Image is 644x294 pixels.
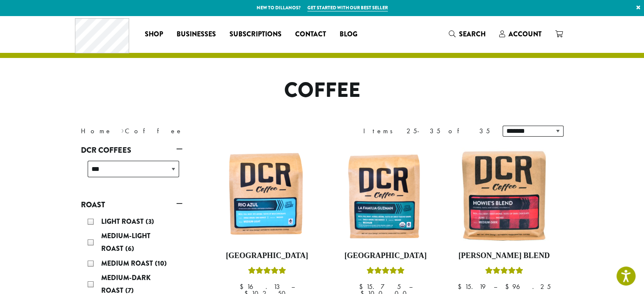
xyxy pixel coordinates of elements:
span: Search [459,29,486,39]
span: (3) [146,217,154,226]
div: DCR Coffees [81,157,182,187]
span: (6) [125,244,134,253]
a: Home [81,126,112,135]
h4: [PERSON_NAME] Blend [455,251,553,261]
span: Contact [295,29,326,40]
a: Roast [81,198,182,212]
a: Shop [138,27,170,41]
h4: [GEOGRAPHIC_DATA] [337,251,434,261]
h1: Coffee [75,78,570,103]
span: (10) [155,258,167,268]
span: Account [509,29,542,39]
bdi: 15.19 [457,282,485,291]
div: Rated 4.67 out of 5 [485,266,523,278]
span: $ [359,282,366,291]
span: – [291,282,294,291]
span: Businesses [177,29,216,40]
span: – [493,282,497,291]
img: Howies-Blend-12oz-300x300.jpg [455,147,553,245]
span: Subscriptions [229,29,282,40]
span: Blog [340,29,357,40]
span: Medium-Light Roast [101,231,150,253]
span: Shop [145,29,163,40]
img: DCR-La-Familia-Guzman-Coffee-Bag-300x300.png [337,147,434,245]
span: Medium Roast [101,258,155,268]
span: › [121,123,124,136]
bdi: 16.13 [239,282,283,291]
div: Rated 4.83 out of 5 [366,266,404,278]
div: Items 25-35 of 35 [363,126,490,136]
bdi: 96.25 [505,282,550,291]
span: $ [457,282,464,291]
bdi: 15.75 [359,282,401,291]
h4: [GEOGRAPHIC_DATA] [218,251,316,261]
nav: Breadcrumb [81,126,310,136]
a: Search [442,27,492,41]
div: Rated 5.00 out of 5 [248,266,286,278]
a: Get started with our best seller [307,4,388,11]
span: – [409,282,412,291]
img: DCR-Rio-Azul-Coffee-Bag-300x300.png [218,147,315,245]
a: DCR Coffees [81,143,182,157]
span: $ [505,282,512,291]
span: Light Roast [101,217,146,226]
span: $ [239,282,246,291]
